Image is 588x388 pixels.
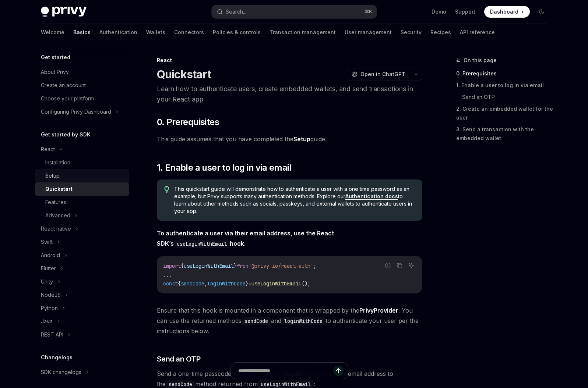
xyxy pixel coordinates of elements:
[293,135,310,143] a: Setup
[41,251,60,260] div: Android
[157,68,211,81] h1: Quickstart
[73,24,91,41] a: Basics
[249,280,251,287] span: =
[430,24,451,41] a: Recipes
[484,6,530,18] a: Dashboard
[41,68,69,76] div: About Privy
[146,24,165,41] a: Wallets
[174,185,415,215] span: This quickstart guide will demonstrate how to authenticate a user with a one time password as an ...
[99,24,137,41] a: Authentication
[234,263,237,269] span: }
[406,261,416,270] button: Ask AI
[302,280,310,287] span: ();
[456,103,553,124] a: 2. Create an embedded wallet for the user
[35,156,129,169] a: Installation
[163,280,178,287] span: const
[35,169,129,182] a: Setup
[41,224,71,233] div: React native
[45,171,60,180] div: Setup
[157,116,219,128] span: 0. Prerequisites
[246,280,249,287] span: }
[456,79,553,91] a: 1. Enable a user to log in via email
[41,24,64,41] a: Welcome
[41,145,55,154] div: React
[35,92,129,105] a: Choose your platform
[460,24,495,41] a: API reference
[213,24,261,41] a: Policies & controls
[395,261,404,270] button: Copy the contents from the code block
[35,196,129,209] a: Features
[45,198,66,207] div: Features
[157,84,422,104] p: Learn how to authenticate users, create embedded wallets, and send transactions in your React app
[333,366,344,376] button: Send message
[455,8,475,15] a: Support
[360,71,405,78] span: Open in ChatGPT
[41,291,61,299] div: NodeJS
[174,240,230,248] code: useLoginWithEmail
[174,24,204,41] a: Connectors
[242,317,271,325] code: sendCode
[35,79,129,92] a: Create an account
[41,238,53,246] div: Swift
[41,107,111,116] div: Configuring Privy Dashboard
[45,211,70,220] div: Advanced
[41,304,58,313] div: Python
[347,68,410,81] button: Open in ChatGPT
[207,280,246,287] span: loginWithCode
[41,277,53,286] div: Unity
[41,264,56,273] div: Flutter
[41,368,81,377] div: SDK changelogs
[163,263,181,269] span: import
[249,263,313,269] span: '@privy-io/react-auth'
[359,307,398,314] a: PrivyProvider
[41,317,53,326] div: Java
[212,5,377,18] button: Search...⌘K
[157,354,201,364] span: Send an OTP
[41,53,70,62] h5: Get started
[237,263,249,269] span: from
[164,186,169,193] svg: Tip
[157,162,291,174] span: 1. Enable a user to log in via email
[41,330,63,339] div: REST API
[41,7,87,17] img: dark logo
[45,158,70,167] div: Installation
[157,134,422,144] span: This guide assumes that you have completed the guide.
[35,65,129,79] a: About Privy
[157,229,334,247] strong: To authenticate a user via their email address, use the React SDK’s hook.
[178,280,181,287] span: {
[157,57,422,64] div: React
[345,24,392,41] a: User management
[41,353,73,362] h5: Changelogs
[365,9,372,15] span: ⌘ K
[163,271,172,278] span: ...
[45,185,73,193] div: Quickstart
[181,280,204,287] span: sendCode
[383,261,392,270] button: Report incorrect code
[345,193,398,200] a: Authentication docs
[41,130,91,139] h5: Get started by SDK
[181,263,184,269] span: {
[313,263,316,269] span: ;
[281,317,325,325] code: loginWithCode
[157,305,422,336] span: Ensure that this hook is mounted in a component that is wrapped by the . You can use the returned...
[184,263,234,269] span: useLoginWithEmail
[432,8,446,15] a: Demo
[490,8,518,15] span: Dashboard
[41,94,94,103] div: Choose your platform
[204,280,207,287] span: ,
[35,182,129,196] a: Quickstart
[270,24,336,41] a: Transaction management
[456,68,553,79] a: 0. Prerequisites
[456,124,553,144] a: 3. Send a transaction with the embedded wallet
[251,280,302,287] span: useLoginWithEmail
[41,81,86,90] div: Create an account
[536,6,547,18] button: Toggle dark mode
[226,7,246,16] div: Search...
[462,91,553,103] a: Send an OTP
[464,56,497,65] span: On this page
[401,24,422,41] a: Security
